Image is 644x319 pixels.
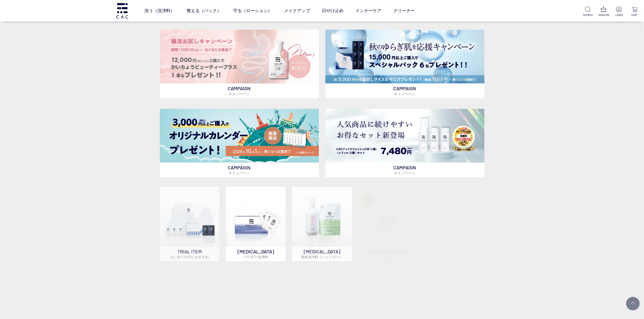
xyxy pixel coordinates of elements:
[229,92,250,96] span: キャンペーン
[292,187,352,261] a: [MEDICAL_DATA]液体洗浄料（シャンプー）
[292,247,352,261] p: [MEDICAL_DATA]
[160,247,220,261] p: TRIAL ITEM
[187,3,222,18] a: 整える（パック）
[229,171,250,175] span: キャンペーン
[630,6,640,17] a: CART
[233,3,272,18] a: 守る（ローション）
[160,163,319,177] p: CAMPAIGN
[358,187,418,247] img: 泡洗顔料
[325,30,484,83] img: スペシャルパックお試しプレゼント
[614,6,624,17] a: LOGIN
[394,92,415,96] span: キャンペーン
[599,6,609,17] a: RANKING
[226,247,286,261] p: [MEDICAL_DATA]
[356,3,382,18] a: インナーケア
[160,109,319,177] a: カレンダープレゼント カレンダープレゼント CAMPAIGNキャンペーン
[160,187,220,261] a: トライアルセット TRIAL ITEMはじめての方におすすめ
[243,255,268,259] span: パウダー洗浄料
[394,171,415,175] span: キャンペーン
[160,30,319,83] img: 腸活お試しキャンペーン
[583,6,593,17] a: SEARCH
[325,163,484,177] p: CAMPAIGN
[160,187,220,247] img: トライアルセット
[614,13,624,17] p: LOGIN
[284,3,310,18] a: メイクアップ
[583,13,593,17] p: SEARCH
[160,109,319,163] img: カレンダープレゼント
[358,187,418,261] a: 泡洗顔料 [MEDICAL_DATA]泡洗顔料
[226,187,286,261] a: [MEDICAL_DATA]パウダー洗浄料
[322,3,344,18] a: 日やけ止め
[145,3,175,18] a: 洗う（洗浄料）
[170,255,209,259] span: はじめての方におすすめ
[325,109,484,177] a: フェイスウォッシュ＋レフィル2個セット フェイスウォッシュ＋レフィル2個セット CAMPAIGNキャンペーン
[115,3,129,18] img: logo
[599,13,609,17] p: RANKING
[358,247,418,261] p: [MEDICAL_DATA]
[160,30,319,98] a: 腸活お試しキャンペーン 腸活お試しキャンペーン CAMPAIGNキャンペーン
[325,83,484,98] p: CAMPAIGN
[325,109,484,163] img: フェイスウォッシュ＋レフィル2個セット
[630,13,640,17] p: CART
[394,3,415,18] a: クリーナー
[381,255,395,259] span: 泡洗顔料
[160,83,319,98] p: CAMPAIGN
[301,255,343,259] span: 液体洗浄料（シャンプー）
[325,30,484,98] a: スペシャルパックお試しプレゼント スペシャルパックお試しプレゼント CAMPAIGNキャンペーン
